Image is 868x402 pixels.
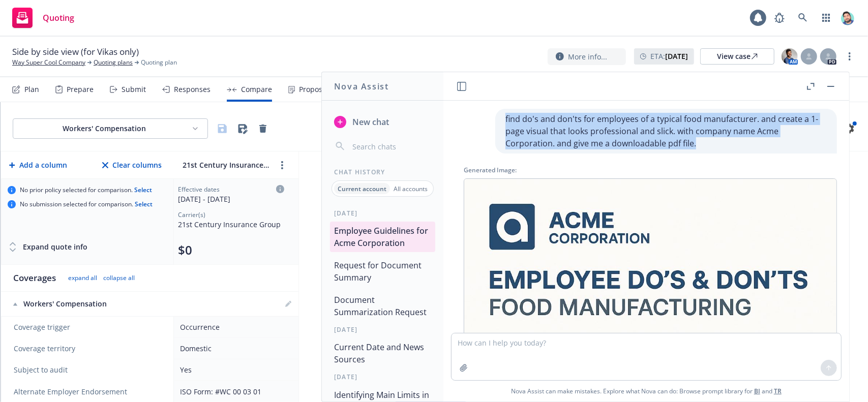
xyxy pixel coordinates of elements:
span: More info... [568,51,607,62]
span: Coverage trigger [14,322,163,332]
h1: Nova Assist [334,80,389,92]
a: TR [774,387,782,395]
img: photo [782,48,798,65]
span: New chat [350,116,389,128]
button: Document Summarization Request [330,291,435,321]
div: [DATE] [322,325,443,334]
div: [DATE] - [DATE] [178,194,284,204]
a: Switch app [816,8,836,28]
button: collapse all [103,274,135,282]
span: No submission selected for comparison. [20,200,153,208]
input: 21st Century Insurance Group [180,158,272,172]
button: expand all [68,274,97,282]
strong: [DATE] [665,51,688,61]
div: Generated Image: [464,166,837,174]
div: Coverages [13,272,56,284]
div: 21st Century Insurance Group [178,219,284,230]
div: [DATE] [322,209,443,218]
p: All accounts [394,184,428,193]
div: Total premium (click to edit billing info) [178,242,284,258]
a: Quoting [8,4,78,32]
span: Side by side view (for Vikas only) [12,46,139,58]
button: Request for Document Summary [330,256,435,287]
button: Employee Guidelines for Acme Corporation [330,222,435,252]
div: Domestic [180,343,288,354]
p: find do's and don'ts for employees of a typical food manufacturer. and create a 1-page visual tha... [505,113,827,149]
div: Occurrence [180,322,288,332]
div: Compare [241,85,272,94]
button: More info... [548,48,626,65]
button: Clear columns [100,155,164,175]
img: photo [840,10,856,26]
div: Click to edit column carrier quote details [178,185,284,204]
span: Subject to audit [14,365,163,375]
span: Alternate Employer Endorsement [14,387,127,397]
a: more [844,50,856,63]
a: Report a Bug [769,8,790,28]
span: ETA : [650,51,688,61]
span: Nova Assist can make mistakes. Explore what Nova can do: Browse prompt library for and [511,381,782,401]
button: New chat [330,113,435,131]
input: Search chats [350,139,431,153]
a: View case [700,48,774,65]
p: Current account [338,184,386,193]
button: Expand quote info [8,237,87,257]
div: Responses [174,85,211,94]
div: ISO Form: #WC 00 03 01 [180,386,288,397]
div: Chat History [322,168,443,176]
span: No prior policy selected for comparison. [20,186,152,194]
div: Carrier(s) [178,210,284,219]
a: BI [754,387,760,395]
div: Propose [299,85,326,94]
div: [DATE] [322,373,443,381]
div: Submit [122,85,146,94]
span: Quoting [43,14,74,22]
a: editPencil [282,298,294,310]
div: Effective dates [178,185,284,194]
div: Prepare [67,85,94,94]
span: Coverage territory [14,344,163,354]
div: Yes [180,364,288,375]
div: Workers' Compensation [13,299,164,309]
a: Quoting plans [94,58,133,67]
div: Plan [24,85,39,94]
button: Current Date and News Sources [330,338,435,368]
a: more [276,159,288,171]
div: View case [717,49,758,64]
div: Workers' Compensation [21,123,187,134]
button: $0 [178,242,192,258]
span: Quoting plan [141,58,177,67]
button: Add a column [7,155,69,175]
button: Workers' Compensation [13,118,208,139]
a: Search [793,8,813,28]
a: Way Super Cool Company [12,58,85,67]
